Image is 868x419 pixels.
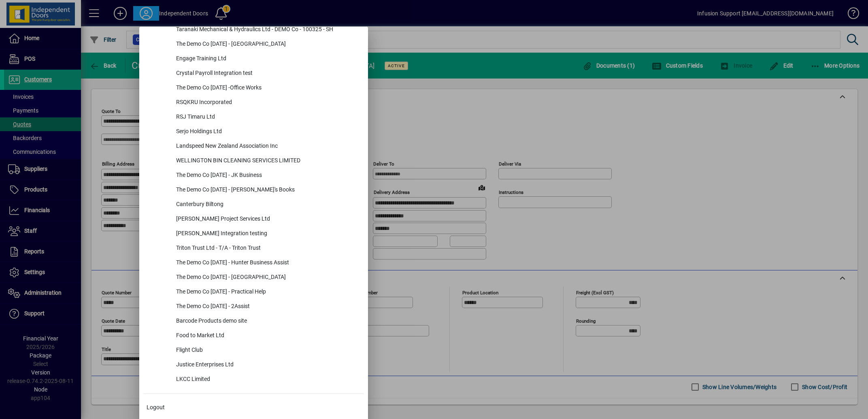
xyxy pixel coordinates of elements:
[143,37,364,52] button: The Demo Co [DATE] - [GEOGRAPHIC_DATA]
[143,125,364,139] button: Serjo Holdings Ltd
[143,198,364,212] button: Canterbury Biltong
[170,96,364,110] div: RSQKRU Incorporated
[143,314,364,329] button: Barcode Products demo site
[170,372,364,387] div: LKCC Limited
[170,183,364,198] div: The Demo Co [DATE] - [PERSON_NAME]'s Books
[170,256,364,270] div: The Demo Co [DATE] - Hunter Business Assist
[170,241,364,256] div: Triton Trust Ltd - T/A - Triton Trust
[170,37,364,52] div: The Demo Co [DATE] - [GEOGRAPHIC_DATA]
[143,183,364,198] button: The Demo Co [DATE] - [PERSON_NAME]'s Books
[143,96,364,110] button: RSQKRU Incorporated
[170,227,364,241] div: [PERSON_NAME] Integration testing
[143,285,364,300] button: The Demo Co [DATE] - Practical Help
[170,154,364,168] div: WELLINGTON BIN CLEANING SERVICES LIMITED
[143,110,364,125] button: RSJ Timaru Ltd
[170,66,364,81] div: Crystal Payroll Integration test
[143,300,364,314] button: The Demo Co [DATE] - 2Assist
[143,372,364,387] button: LKCC Limited
[143,270,364,285] button: The Demo Co [DATE] - [GEOGRAPHIC_DATA]
[143,227,364,241] button: [PERSON_NAME] Integration testing
[170,125,364,139] div: Serjo Holdings Ltd
[143,256,364,270] button: The Demo Co [DATE] - Hunter Business Assist
[143,81,364,96] button: The Demo Co [DATE] -Office Works
[143,329,364,343] button: Food to Market Ltd
[170,212,364,227] div: [PERSON_NAME] Project Services Ltd
[147,403,165,412] span: Logout
[170,343,364,358] div: Flight Club
[143,358,364,372] button: Justice Enterprises Ltd
[170,285,364,300] div: The Demo Co [DATE] - Practical Help
[170,314,364,329] div: Barcode Products demo site
[143,66,364,81] button: Crystal Payroll Integration test
[143,154,364,168] button: WELLINGTON BIN CLEANING SERVICES LIMITED
[143,241,364,256] button: Triton Trust Ltd - T/A - Triton Trust
[143,212,364,227] button: [PERSON_NAME] Project Services Ltd
[143,52,364,66] button: Engage Training Ltd
[170,168,364,183] div: The Demo Co [DATE] - JK Business
[170,198,364,212] div: Canterbury Biltong
[143,168,364,183] button: The Demo Co [DATE] - JK Business
[170,270,364,285] div: The Demo Co [DATE] - [GEOGRAPHIC_DATA]
[143,139,364,154] button: Landspeed New Zealand Association Inc
[170,52,364,66] div: Engage Training Ltd
[170,329,364,343] div: Food to Market Ltd
[143,23,364,37] button: Taranaki Mechanical & Hydraulics Ltd - DEMO Co - 100325 - SH
[170,23,364,37] div: Taranaki Mechanical & Hydraulics Ltd - DEMO Co - 100325 - SH
[170,139,364,154] div: Landspeed New Zealand Association Inc
[170,358,364,372] div: Justice Enterprises Ltd
[143,400,364,415] button: Logout
[170,81,364,96] div: The Demo Co [DATE] -Office Works
[170,300,364,314] div: The Demo Co [DATE] - 2Assist
[170,110,364,125] div: RSJ Timaru Ltd
[143,343,364,358] button: Flight Club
